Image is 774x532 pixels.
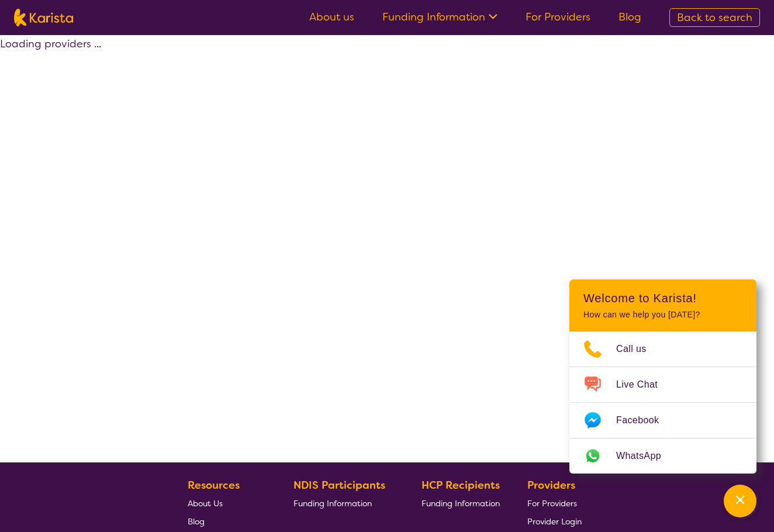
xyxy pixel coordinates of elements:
[188,512,266,530] a: Blog
[527,512,582,530] a: Provider Login
[618,10,641,24] a: Blog
[382,10,497,24] a: Funding Information
[309,10,354,24] a: About us
[616,447,675,465] span: WhatsApp
[616,376,672,393] span: Live Chat
[669,8,760,27] a: Back to search
[569,279,756,474] div: Channel Menu
[616,412,673,429] span: Facebook
[616,340,661,358] span: Call us
[188,498,223,509] span: About Us
[14,9,73,26] img: Karista logo
[583,291,742,305] h2: Welcome to Karista!
[724,485,756,517] button: Channel Menu
[527,494,582,512] a: For Providers
[293,498,372,509] span: Funding Information
[569,438,756,474] a: Web link opens in a new tab.
[293,478,385,492] b: NDIS Participants
[188,494,266,512] a: About Us
[188,516,205,527] span: Blog
[526,10,590,24] a: For Providers
[527,498,577,509] span: For Providers
[293,494,394,512] a: Funding Information
[677,11,752,25] span: Back to search
[569,331,756,474] ul: Choose channel
[188,478,240,492] b: Resources
[421,494,500,512] a: Funding Information
[583,310,742,320] p: How can we help you [DATE]?
[421,498,500,509] span: Funding Information
[527,478,575,492] b: Providers
[421,478,500,492] b: HCP Recipients
[527,516,582,527] span: Provider Login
